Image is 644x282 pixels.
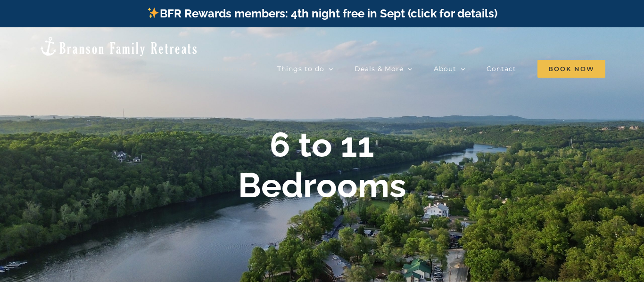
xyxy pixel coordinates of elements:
span: About [434,65,456,72]
a: About [434,59,465,78]
span: Things to do [277,65,324,72]
span: Book Now [537,60,605,78]
b: 6 to 11 Bedrooms [238,125,406,205]
a: BFR Rewards members: 4th night free in Sept (click for details) [147,7,497,20]
a: Deals & More [355,59,413,78]
a: Book Now [537,59,605,78]
span: Deals & More [355,65,404,72]
span: Vacation homes [187,65,247,72]
span: Contact [487,65,516,72]
img: Branson Family Retreats Logo [39,36,198,57]
nav: Main Menu [187,59,605,78]
a: Vacation homes [187,59,256,78]
img: ✨ [148,7,159,18]
a: Things to do [277,59,333,78]
a: Contact [487,59,516,78]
